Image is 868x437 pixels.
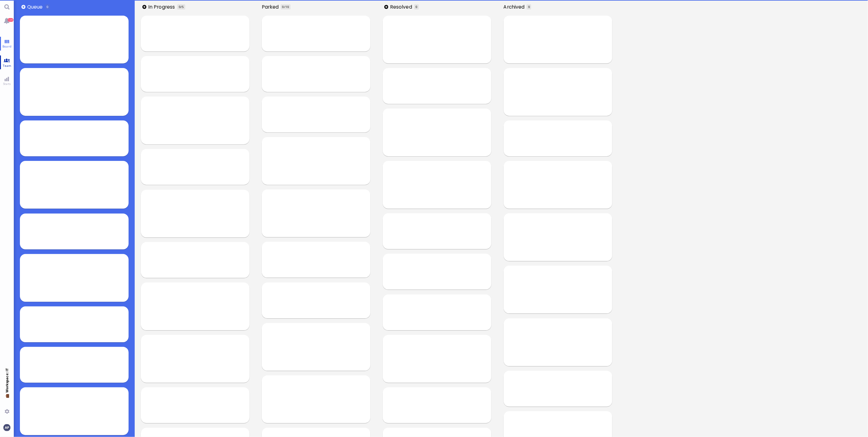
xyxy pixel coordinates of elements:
[415,5,417,9] span: 0
[181,5,184,9] span: /5
[148,3,177,10] span: In progress
[47,5,48,9] span: 0
[384,5,388,9] button: Add
[1,63,13,68] span: Team
[27,3,45,10] span: Queue
[142,5,146,9] button: Add
[179,5,181,9] span: 0
[5,393,9,407] span: 💼 Workspace: IT
[284,5,289,9] span: /10
[390,3,414,10] span: Resolved
[262,3,281,10] span: Parked
[528,5,530,9] span: 0
[8,18,13,22] span: 120
[504,3,527,10] span: Archived
[21,5,25,9] button: Add
[3,424,10,431] img: You
[2,82,12,86] span: Stats
[1,44,13,48] span: Board
[282,5,284,9] span: 0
